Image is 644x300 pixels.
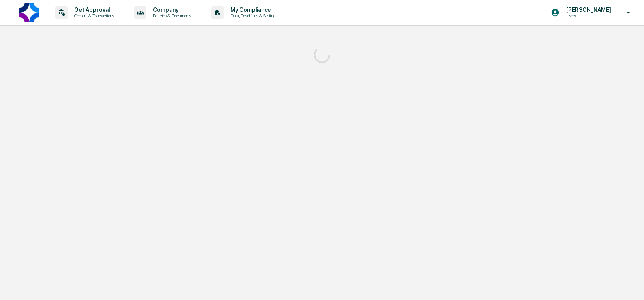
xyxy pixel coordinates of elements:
[224,13,281,19] p: Data, Deadlines & Settings
[68,13,118,19] p: Content & Transactions
[68,6,118,13] p: Get Approval
[560,6,615,13] p: [PERSON_NAME]
[146,6,195,13] p: Company
[224,6,281,13] p: My Compliance
[19,3,39,22] img: logo
[146,13,195,19] p: Policies & Documents
[618,273,640,295] iframe: Open customer support
[560,13,615,19] p: Users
